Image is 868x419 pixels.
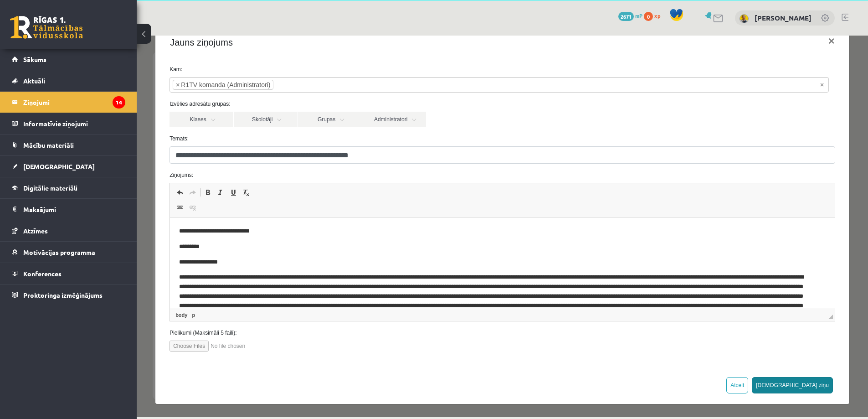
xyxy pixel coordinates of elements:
[12,113,125,134] a: Informatīvie ziņojumi
[26,30,705,38] label: Kam:
[23,162,95,171] span: [DEMOGRAPHIC_DATA]
[50,151,62,163] a: Повторить (Ctrl+Y)
[65,151,77,163] a: Полужирный (Ctrl+B)
[635,12,642,19] span: mP
[37,151,50,163] a: Отменить (Ctrl+Z)
[644,12,665,19] a: 0 xp
[23,184,77,192] span: Digitālie materiāli
[10,16,83,39] a: Rīgas 1. Tālmācības vidusskola
[12,263,125,284] a: Konferences
[590,341,611,358] button: Atcelt
[740,14,749,23] img: Kirills Arbuzovs
[26,99,705,107] label: Temats:
[97,76,161,92] a: Skolotāji
[23,199,125,220] legend: Maksājumi
[26,64,705,72] label: Izvēlies adresātu grupas:
[12,134,125,155] a: Mācību materiāli
[37,275,52,284] a: Элемент body
[654,12,660,19] span: xp
[39,45,43,54] span: ×
[226,76,289,92] a: Administratori
[23,55,46,63] span: Sākums
[12,92,125,113] a: Ziņojumi14
[683,45,687,54] span: Noņemt visus vienumus
[26,293,705,301] label: Pielikumi (Maksimāli 5 faili):
[23,141,74,149] span: Mācību materiāli
[37,166,50,178] a: Вставить/Редактировать ссылку (Ctrl+K)
[755,13,812,22] a: [PERSON_NAME]
[113,96,125,109] i: 14
[12,49,125,70] a: Sākums
[23,113,125,134] legend: Informatīvie ziņojumi
[12,199,125,220] a: Maksājumi
[77,151,90,163] a: Курсив (Ctrl+I)
[23,291,103,299] span: Proktoringa izmēģinājums
[615,341,696,358] button: [DEMOGRAPHIC_DATA] ziņu
[23,269,62,278] span: Konferences
[33,182,698,273] iframe: Визуальный текстовый редактор, wiswyg-editor-47364012068700-1754983665-559
[692,279,696,284] span: Перетащите для изменения размера
[26,135,705,144] label: Ziņojums:
[161,76,225,92] a: Grupas
[53,275,60,284] a: Элемент p
[33,76,97,92] a: Klases
[103,151,116,163] a: Убрать форматирование
[12,285,125,305] a: Proktoringa izmēģinājums
[12,70,125,91] a: Aktuāli
[23,77,45,85] span: Aktuāli
[23,248,95,256] span: Motivācijas programma
[23,227,48,235] span: Atzīmes
[23,92,125,113] legend: Ziņojumi
[90,151,103,163] a: Подчеркнутый (Ctrl+U)
[618,12,634,21] span: 2671
[12,156,125,177] a: [DEMOGRAPHIC_DATA]
[12,177,125,198] a: Digitālie materiāli
[50,166,62,178] a: Убрать ссылку
[36,44,137,54] li: R1TV komanda (Administratori)
[12,220,125,241] a: Atzīmes
[12,242,125,263] a: Motivācijas programma
[644,12,653,21] span: 0
[9,9,656,141] body: Визуальный текстовый редактор, wiswyg-editor-47364012068700-1754983665-559
[618,12,642,19] a: 2671 mP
